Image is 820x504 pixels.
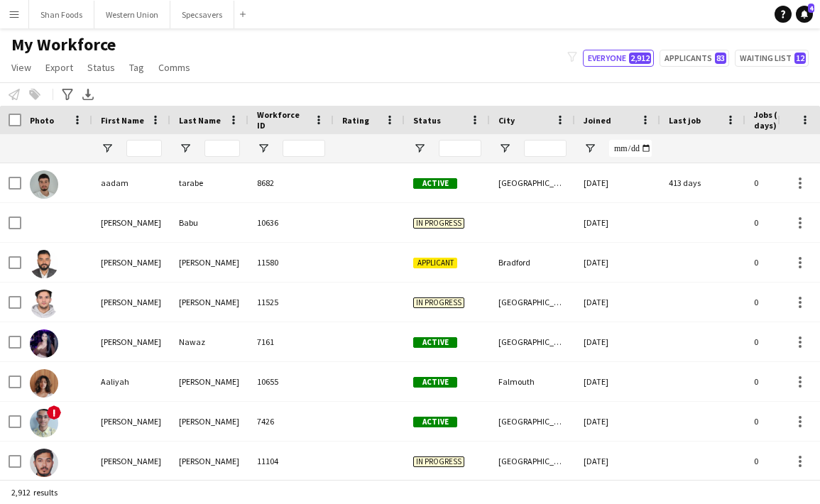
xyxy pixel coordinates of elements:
span: Active [413,417,457,427]
a: View [6,58,37,77]
div: 7426 [248,402,334,441]
span: In progress [413,218,464,229]
div: [PERSON_NAME] [92,203,170,242]
span: Jobs (last 90 days) [754,109,812,131]
span: Comms [158,61,190,74]
span: Tag [129,61,144,74]
img: Aakash Singh [30,290,58,318]
span: Export [45,61,73,74]
input: Workforce ID Filter Input [283,140,325,157]
a: Tag [124,58,150,77]
div: 11525 [248,283,334,322]
div: [DATE] [575,163,660,202]
div: 10636 [248,203,334,242]
span: 4 [808,4,814,13]
app-action-btn: Advanced filters [59,86,76,103]
div: [DATE] [575,283,660,322]
span: Applicant [413,258,457,268]
div: 413 days [660,163,745,202]
span: In progress [413,456,464,467]
span: Workforce ID [257,109,308,131]
div: [GEOGRAPHIC_DATA] [490,442,575,481]
div: tarabe [170,163,248,202]
button: Specsavers [170,1,234,28]
div: Nawaz [170,322,248,361]
span: Active [413,377,457,388]
div: [DATE] [575,442,660,481]
button: Waiting list12 [735,50,809,67]
span: My Workforce [11,34,116,55]
input: Joined Filter Input [609,140,652,157]
span: Photo [30,115,54,126]
a: Status [82,58,121,77]
span: City [498,115,515,126]
div: [GEOGRAPHIC_DATA] [490,283,575,322]
input: Last Name Filter Input [204,140,240,157]
button: Open Filter Menu [584,142,596,155]
img: aadam tarabe [30,170,58,199]
span: 12 [794,53,806,64]
input: First Name Filter Input [126,140,162,157]
span: ! [47,405,61,420]
button: Open Filter Menu [498,142,511,155]
div: Falmouth [490,362,575,401]
img: Aaliyah Hodge [30,369,58,398]
a: Comms [153,58,196,77]
div: [PERSON_NAME] [170,283,248,322]
div: 7161 [248,322,334,361]
div: [GEOGRAPHIC_DATA] [490,322,575,361]
button: Open Filter Menu [257,142,270,155]
span: Last Name [179,115,221,126]
input: City Filter Input [524,140,567,157]
button: Applicants83 [660,50,729,67]
span: Rating [342,115,369,126]
div: [PERSON_NAME] [92,283,170,322]
div: Babu [170,203,248,242]
img: Aakash Shrestha [30,250,58,278]
span: 83 [715,53,726,64]
img: Aaron Eapen Matthew [30,449,58,477]
div: [PERSON_NAME] [170,243,248,282]
div: [DATE] [575,243,660,282]
app-action-btn: Export XLSX [80,86,97,103]
button: Open Filter Menu [413,142,426,155]
a: Export [40,58,79,77]
div: [DATE] [575,402,660,441]
span: Active [413,178,457,189]
button: Open Filter Menu [179,142,192,155]
div: 10655 [248,362,334,401]
span: Active [413,337,457,348]
div: [PERSON_NAME] [170,442,248,481]
a: 4 [796,6,813,23]
span: Status [413,115,441,126]
div: [PERSON_NAME] [92,402,170,441]
div: [PERSON_NAME] [92,243,170,282]
div: [GEOGRAPHIC_DATA] [490,402,575,441]
div: [PERSON_NAME] [170,402,248,441]
div: 11580 [248,243,334,282]
img: Aarnav Mashruwala [30,409,58,437]
span: View [11,61,31,74]
div: [PERSON_NAME] [92,442,170,481]
span: Status [87,61,115,74]
div: [PERSON_NAME] [170,362,248,401]
div: [PERSON_NAME] [92,322,170,361]
div: 8682 [248,163,334,202]
span: In progress [413,297,464,308]
div: 11104 [248,442,334,481]
button: Open Filter Menu [101,142,114,155]
span: Joined [584,115,611,126]
span: First Name [101,115,144,126]
div: [DATE] [575,322,660,361]
div: aadam [92,163,170,202]
button: Shan Foods [29,1,94,28]
input: Status Filter Input [439,140,481,157]
span: 2,912 [629,53,651,64]
div: [DATE] [575,362,660,401]
div: Aaliyah [92,362,170,401]
span: Last job [669,115,701,126]
div: Bradford [490,243,575,282]
button: Western Union [94,1,170,28]
img: Aalia Nawaz [30,329,58,358]
div: [GEOGRAPHIC_DATA] [490,163,575,202]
